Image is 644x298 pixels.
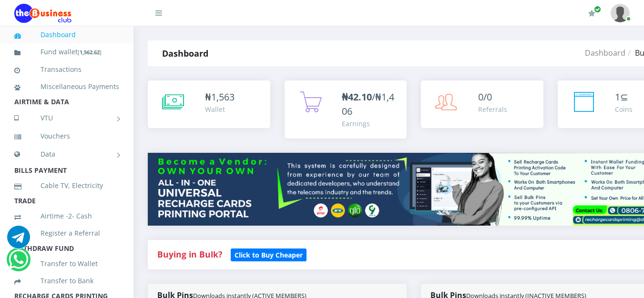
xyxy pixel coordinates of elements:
[14,270,119,292] a: Transfer to Bank
[231,248,307,260] a: Click to Buy Cheaper
[14,59,119,80] a: Transactions
[7,233,30,248] a: Chat for support
[78,49,102,56] small: [ ]
[14,253,119,275] a: Transfer to Wallet
[80,49,100,56] b: 1,562.62
[615,104,633,114] div: Coins
[14,41,119,63] a: Fund wallet[1,562.62]
[342,119,398,129] div: Earnings
[205,104,235,114] div: Wallet
[14,76,119,98] a: Miscellaneous Payments
[14,24,119,46] a: Dashboard
[611,4,630,22] img: User
[594,6,601,13] span: Renew/Upgrade Subscription
[14,125,119,147] a: Vouchers
[211,90,235,103] span: 1,563
[205,90,235,104] div: ₦
[421,80,543,128] a: 0/0 Referrals
[585,48,625,58] a: Dashboard
[14,106,119,130] a: VTU
[162,48,208,59] strong: Dashboard
[478,90,492,103] span: 0/0
[588,10,595,17] i: Renew/Upgrade Subscription
[615,90,633,104] div: ⊆
[9,255,28,271] a: Chat for support
[342,90,372,103] b: ₦42.10
[235,250,303,259] b: Click to Buy Cheaper
[157,248,222,260] strong: Buying in Bulk?
[478,104,507,114] div: Referrals
[615,90,620,103] span: 1
[14,222,119,244] a: Register a Referral
[285,80,407,139] a: ₦42.10/₦1,406 Earnings
[14,205,119,227] a: Airtime -2- Cash
[148,80,270,128] a: ₦1,563 Wallet
[342,90,394,118] span: /₦1,406
[14,142,119,166] a: Data
[14,175,119,197] a: Cable TV, Electricity
[14,4,72,23] img: Logo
